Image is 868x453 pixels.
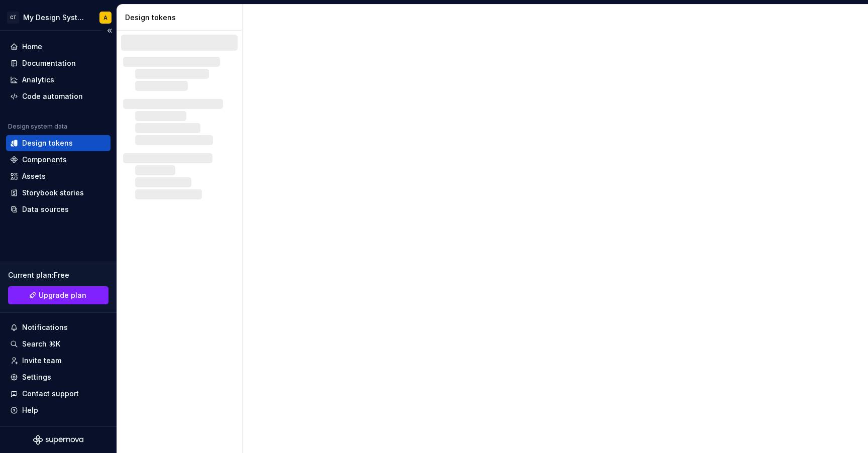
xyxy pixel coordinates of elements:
a: Code automation [6,88,111,104]
div: Design tokens [22,138,73,148]
a: Documentation [6,55,111,71]
div: Code automation [22,91,83,101]
div: Documentation [22,58,76,68]
div: A [103,14,107,22]
a: Storybook stories [6,185,111,201]
div: Search ⌘K [22,339,60,349]
div: Settings [22,372,51,382]
div: Design tokens [125,13,238,23]
button: Collapse sidebar [102,24,117,38]
button: Help [6,402,111,418]
a: Design tokens [6,135,111,151]
a: Components [6,152,111,168]
a: Analytics [6,72,111,88]
div: Notifications [22,322,68,332]
button: Search ⌘K [6,336,111,352]
div: Current plan : Free [8,270,108,280]
div: Storybook stories [22,188,84,198]
div: Data sources [22,204,69,214]
button: Contact support [6,386,111,402]
button: Notifications [6,319,111,335]
svg: Supernova Logo [33,435,83,445]
div: Contact support [22,389,79,399]
a: Assets [6,168,111,184]
div: Home [22,42,42,52]
div: Design system data [8,123,67,131]
div: Invite team [22,356,61,366]
a: Home [6,39,111,55]
button: CTMy Design SystemA [2,7,115,28]
span: Upgrade plan [39,290,86,300]
div: Assets [22,171,46,181]
div: Analytics [22,75,54,85]
a: Data sources [6,201,111,217]
div: CT [7,12,19,24]
a: Invite team [6,353,111,369]
div: My Design System [23,13,87,23]
div: Components [22,155,67,165]
a: Upgrade plan [8,286,108,304]
div: Help [22,405,38,415]
a: Settings [6,369,111,385]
